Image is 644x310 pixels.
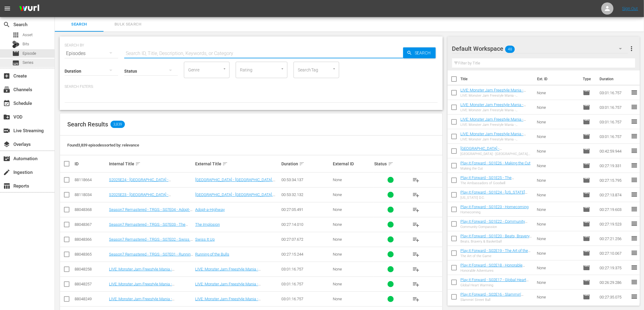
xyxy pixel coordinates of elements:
[333,282,373,286] div: None
[460,167,530,170] div: Making the Cut
[281,252,331,257] div: 00:27:15.244
[75,207,107,212] div: 88048368
[583,104,590,111] span: Episode
[4,5,11,12] span: menu
[409,232,424,247] button: playlist_add
[583,89,590,96] span: Episode
[111,121,125,128] span: 3,839
[583,293,590,301] span: Episode
[534,85,581,100] td: None
[534,188,581,202] td: None
[409,262,424,277] button: playlist_add
[460,263,525,272] a: Play it Forward - S02E18 - Honorable Adventures
[413,295,420,303] span: playlist_add
[460,132,526,145] a: LIVE: Monster Jam Freestyle Mania - [GEOGRAPHIC_DATA], [GEOGRAPHIC_DATA] - [DATE]
[3,182,10,190] span: Reports
[333,237,373,242] div: None
[597,231,631,246] td: 00:27:21.256
[534,202,581,217] td: None
[631,205,638,213] span: reorder
[3,155,10,162] span: Automation
[3,72,10,80] span: Create
[452,40,628,57] div: Default Workspace
[597,260,631,275] td: 00:27:19.375
[534,115,581,129] td: None
[195,237,215,242] a: Swiss It Up
[75,252,107,257] div: 88048365
[460,219,527,228] a: Play it Forward - S01E22 - Community Compassion
[375,160,407,167] div: Status
[403,47,436,58] button: Search
[583,177,590,184] span: Episode
[135,161,141,167] span: sort
[596,71,632,88] th: Duration
[460,234,532,243] a: Play it Forward - S01E20 - Beats, Bravery, & Basketball
[597,158,631,173] td: 00:27:19.331
[280,66,285,72] button: Open
[631,235,638,242] span: reorder
[460,181,532,185] div: The Ambassadors of Goodwill
[460,292,523,301] a: Play it Forward - S02E16 - Slammin' Street Ball
[195,192,275,201] a: [GEOGRAPHIC_DATA] - [GEOGRAPHIC_DATA], [GEOGRAPHIC_DATA]
[631,249,638,257] span: reorder
[597,188,631,202] td: 00:27:13.874
[460,239,532,243] div: Beats, Bravery, & Basketball
[333,252,373,257] div: None
[631,162,638,169] span: reorder
[460,283,532,287] div: Global Heart Warming
[195,160,280,167] div: External Title
[3,127,10,134] span: Live Streaming
[583,206,590,213] span: Episode
[195,222,220,227] a: The Implosion
[460,71,533,88] th: Title
[12,31,19,39] span: Asset
[413,281,420,288] span: playlist_add
[534,100,581,115] td: None
[534,173,581,188] td: None
[65,45,118,62] div: Episodes
[413,191,420,198] span: playlist_add
[65,84,438,89] p: Search Filters:
[413,176,420,184] span: playlist_add
[597,290,631,304] td: 00:27:35.075
[333,222,373,227] div: None
[631,147,638,154] span: reorder
[597,85,631,100] td: 03:01:16.757
[597,144,631,158] td: 00:42:59.944
[281,192,331,197] div: 00:53:32.132
[597,202,631,217] td: 00:27:19.603
[12,41,19,48] div: Bits
[3,169,10,176] span: Ingestion
[460,248,530,257] a: Play it Forward - S02E19 - The Art of the Game
[222,66,227,72] button: Open
[331,66,337,72] button: Open
[460,123,532,127] div: LIVE: Monster Jam Freestyle Mania - [GEOGRAPHIC_DATA], [GEOGRAPHIC_DATA] - [DATE]
[505,43,515,56] span: 48
[299,161,304,167] span: sort
[109,222,188,231] a: Season7 Remastered - TRGS - S07E03 - The Implosion
[534,290,581,304] td: None
[281,207,331,212] div: 00:27:05.491
[534,231,581,246] td: None
[628,45,635,52] span: more_vert
[409,292,424,306] button: playlist_add
[12,50,19,57] span: Episode
[109,160,193,167] div: Internal Title
[583,162,590,169] span: Episode
[413,206,420,213] span: playlist_add
[413,266,420,273] span: playlist_add
[460,88,526,102] a: LIVE: Monster Jam Freestyle Mania - [GEOGRAPHIC_DATA], [GEOGRAPHIC_DATA] - [DATE]
[460,94,532,98] div: LIVE: Monster Jam Freestyle Mania - [GEOGRAPHIC_DATA], [GEOGRAPHIC_DATA] - [DATE]
[333,161,373,166] div: External ID
[3,100,10,107] span: Schedule
[460,161,530,165] a: Play it Forward - S01E26 - Making the Cut
[388,161,393,167] span: sort
[109,237,193,246] a: Season7 Remastered - TRGS - S07E02 - Swiss It Up
[597,246,631,260] td: 00:27:10.067
[412,47,436,58] span: Search
[534,246,581,260] td: None
[281,160,331,167] div: Duration
[631,264,638,271] span: reorder
[631,278,638,286] span: reorder
[75,161,107,166] div: ID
